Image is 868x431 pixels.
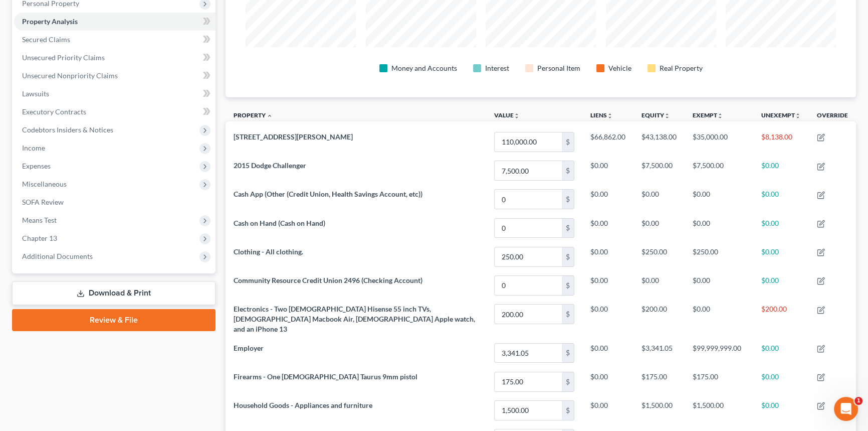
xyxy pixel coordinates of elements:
div: $ [562,401,574,420]
div: $ [562,219,574,238]
div: Interest [485,63,509,73]
td: $99,999,999.00 [685,339,753,367]
td: $175.00 [685,367,753,396]
input: 0.00 [495,161,562,180]
td: $0.00 [582,242,633,271]
span: Chapter 13 [22,234,57,242]
span: Additional Documents [22,252,93,260]
td: $0.00 [685,214,753,242]
div: $ [562,132,574,152]
td: $66,862.00 [582,127,633,156]
td: $0.00 [685,271,753,300]
i: expand_less [267,113,273,119]
div: $ [562,190,574,209]
td: $250.00 [685,242,753,271]
td: $0.00 [685,300,753,338]
span: Firearms - One [DEMOGRAPHIC_DATA] Taurus 9mm pistol [234,372,417,381]
td: $0.00 [753,157,809,185]
td: $0.00 [753,367,809,396]
i: unfold_more [664,113,670,119]
span: Lawsuits [22,89,49,98]
td: $0.00 [582,271,633,300]
div: Vehicle [608,63,631,73]
td: $175.00 [633,367,685,396]
td: $0.00 [633,214,685,242]
a: Lawsuits [14,85,215,103]
span: Expenses [22,162,51,170]
span: Community Resource Credit Union 2496 (Checking Account) [234,276,422,284]
td: $250.00 [633,242,685,271]
div: Personal Item [537,63,580,73]
td: $200.00 [633,300,685,338]
span: Employer [234,344,264,352]
span: Electronics - Two [DEMOGRAPHIC_DATA] Hisense 55 inch TVs, [DEMOGRAPHIC_DATA] Macbook Air, [DEMOGR... [234,305,475,333]
td: $0.00 [582,339,633,367]
td: $0.00 [753,271,809,300]
iframe: Intercom live chat [834,397,858,421]
a: Executory Contracts [14,103,215,121]
div: $ [562,161,574,180]
td: $35,000.00 [685,127,753,156]
td: $0.00 [753,185,809,214]
div: $ [562,305,574,324]
td: $0.00 [753,396,809,424]
div: $ [562,344,574,363]
td: $0.00 [753,339,809,367]
a: Exemptunfold_more [693,111,723,119]
td: $0.00 [685,185,753,214]
a: Liensunfold_more [590,111,613,119]
td: $0.00 [582,185,633,214]
div: $ [562,247,574,266]
input: 0.00 [495,190,562,209]
a: Valueunfold_more [494,111,520,119]
i: unfold_more [717,113,723,119]
input: 0.00 [495,401,562,420]
input: 0.00 [495,344,562,363]
a: Property expand_less [234,111,273,119]
i: unfold_more [795,113,801,119]
td: $8,138.00 [753,127,809,156]
th: Override [809,105,856,128]
input: 0.00 [495,132,562,152]
a: Equityunfold_more [641,111,670,119]
span: Clothing - All clothing. [234,247,303,256]
td: $3,341.05 [633,339,685,367]
a: Property Analysis [14,13,215,31]
a: SOFA Review [14,193,215,211]
span: Codebtors Insiders & Notices [22,125,113,134]
span: Unsecured Nonpriority Claims [22,71,118,80]
span: Unsecured Priority Claims [22,53,105,62]
td: $0.00 [582,157,633,185]
div: $ [562,372,574,391]
td: $7,500.00 [633,157,685,185]
span: Means Test [22,216,57,224]
div: $ [562,276,574,295]
td: $0.00 [633,185,685,214]
td: $0.00 [753,214,809,242]
span: Household Goods - Appliances and furniture [234,401,372,409]
td: $1,500.00 [633,396,685,424]
div: Real Property [660,63,703,73]
span: Property Analysis [22,17,78,26]
a: Secured Claims [14,31,215,49]
input: 0.00 [495,219,562,238]
span: Secured Claims [22,35,70,44]
span: 2015 Dodge Challenger [234,161,306,170]
td: $1,500.00 [685,396,753,424]
td: $0.00 [582,300,633,338]
input: 0.00 [495,247,562,266]
td: $0.00 [582,214,633,242]
span: [STREET_ADDRESS][PERSON_NAME] [234,132,353,141]
td: $7,500.00 [685,157,753,185]
a: Unsecured Priority Claims [14,49,215,67]
input: 0.00 [495,372,562,391]
a: Unexemptunfold_more [761,111,801,119]
div: Money and Accounts [391,63,457,73]
a: Download & Print [12,281,215,305]
input: 0.00 [495,305,562,324]
td: $0.00 [633,271,685,300]
a: Unsecured Nonpriority Claims [14,67,215,85]
input: 0.00 [495,276,562,295]
i: unfold_more [514,113,520,119]
td: $43,138.00 [633,127,685,156]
